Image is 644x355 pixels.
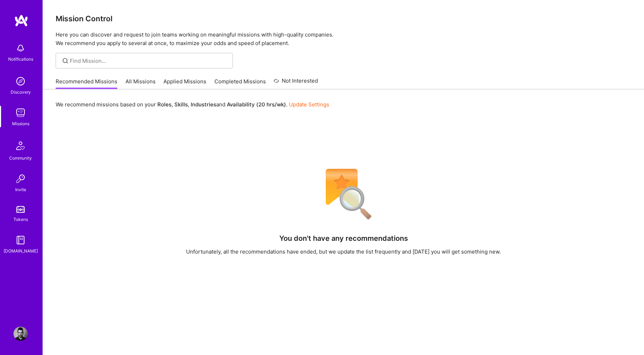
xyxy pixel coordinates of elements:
[191,101,216,108] b: Industries
[274,77,318,89] a: Not Interested
[174,101,188,108] b: Skills
[163,78,206,89] a: Applied Missions
[56,14,631,23] h3: Mission Control
[70,57,228,65] input: Find Mission...
[313,164,374,224] img: No Results
[61,57,69,65] i: icon SearchGrey
[12,137,29,154] img: Community
[13,327,28,341] img: User Avatar
[279,234,408,243] h4: You don't have any recommendations
[13,74,28,88] img: discovery
[214,78,266,89] a: Completed Missions
[16,206,25,213] img: tokens
[13,216,28,223] div: Tokens
[12,120,29,127] div: Missions
[11,88,31,96] div: Discovery
[157,101,172,108] b: Roles
[125,78,156,89] a: All Missions
[13,106,28,120] img: teamwork
[15,186,26,193] div: Invite
[13,172,28,186] img: Invite
[8,55,33,63] div: Notifications
[12,327,29,341] a: User Avatar
[186,248,501,255] div: Unfortunately, all the recommendations have ended, but we update the list frequently and [DATE] y...
[56,30,631,48] p: Here you can discover and request to join teams working on meaningful missions with high-quality ...
[289,101,329,108] a: Update Settings
[56,78,117,89] a: Recommended Missions
[4,247,38,255] div: [DOMAIN_NAME]
[13,41,28,55] img: bell
[13,233,28,247] img: guide book
[227,101,286,108] b: Availability (20 hrs/wk)
[14,14,28,27] img: logo
[56,101,329,108] p: We recommend missions based on your , , and .
[9,154,32,162] div: Community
